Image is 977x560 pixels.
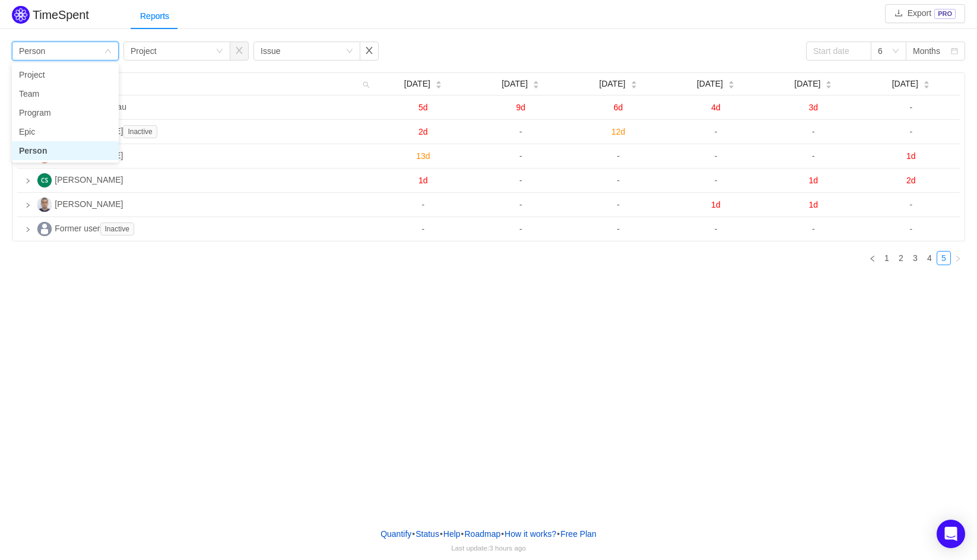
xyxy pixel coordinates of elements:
[25,178,31,184] i: icon: right
[131,42,157,60] div: Project
[728,84,735,87] i: icon: caret-down
[630,79,637,87] div: Sort
[728,79,735,83] i: icon: caret-up
[878,42,883,60] div: 6
[230,42,249,61] button: icon: close
[37,222,52,236] img: FU
[951,47,958,56] i: icon: calendar
[826,79,832,83] i: icon: caret-up
[519,200,522,209] span: -
[865,251,880,265] li: Previous Page
[461,529,464,539] span: •
[418,176,428,185] span: 1d
[809,176,819,185] span: 1d
[380,525,412,543] a: Quantify
[880,251,894,265] li: 1
[33,8,89,21] h2: TimeSpent
[519,151,522,161] span: -
[418,103,428,112] span: 5d
[12,103,119,122] li: Program
[360,42,379,61] button: icon: close
[435,79,442,83] i: icon: caret-up
[937,252,950,265] a: 5
[516,103,525,112] span: 9d
[923,79,930,87] div: Sort
[435,84,442,87] i: icon: caret-down
[697,78,723,90] span: [DATE]
[937,251,951,265] li: 5
[519,224,522,234] span: -
[617,176,620,185] span: -
[826,84,832,87] i: icon: caret-down
[261,42,280,60] div: Issue
[12,122,119,141] li: Epic
[869,255,876,262] i: icon: left
[715,151,718,161] span: -
[937,520,965,548] div: Open Intercom Messenger
[923,79,930,83] i: icon: caret-up
[55,199,123,209] span: [PERSON_NAME]
[25,227,31,233] i: icon: right
[892,47,899,56] i: icon: down
[533,84,540,87] i: icon: caret-down
[104,47,112,56] i: icon: down
[533,79,540,83] i: icon: caret-up
[12,84,119,103] li: Team
[885,4,965,23] button: icon: downloadExportPRO
[715,127,718,136] span: -
[617,151,620,161] span: -
[809,103,819,112] span: 3d
[216,47,223,56] i: icon: down
[909,103,912,112] span: -
[418,127,428,136] span: 2d
[12,6,30,24] img: Quantify logo
[711,200,721,209] span: 1d
[909,252,922,265] a: 3
[812,151,815,161] span: -
[519,127,522,136] span: -
[599,78,626,90] span: [DATE]
[502,78,528,90] span: [DATE]
[894,251,908,265] li: 2
[37,198,52,212] img: JG
[923,84,930,87] i: icon: caret-down
[55,175,123,184] span: [PERSON_NAME]
[346,47,353,56] i: icon: down
[557,529,560,539] span: •
[617,224,620,234] span: -
[416,151,430,161] span: 13d
[412,529,415,539] span: •
[435,79,442,87] div: Sort
[728,79,735,87] div: Sort
[519,176,522,185] span: -
[440,529,443,539] span: •
[422,200,425,209] span: -
[906,151,916,161] span: 1d
[358,73,375,95] i: icon: search
[954,255,962,262] i: icon: right
[415,525,440,543] a: Status
[443,525,461,543] a: Help
[923,252,936,265] a: 4
[812,224,815,234] span: -
[630,84,637,87] i: icon: caret-down
[951,251,965,265] li: Next Page
[806,42,871,61] input: Start date
[715,176,718,185] span: -
[892,78,918,90] span: [DATE]
[422,224,425,234] span: -
[906,176,916,185] span: 2d
[812,127,815,136] span: -
[37,173,52,187] img: CJ
[25,202,31,208] i: icon: right
[894,252,908,265] a: 2
[630,79,637,83] i: icon: caret-up
[715,224,718,234] span: -
[880,252,893,265] a: 1
[909,200,912,209] span: -
[611,127,625,136] span: 12d
[19,42,45,60] div: Person
[12,141,119,160] li: Person
[909,224,912,234] span: -
[809,200,819,209] span: 1d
